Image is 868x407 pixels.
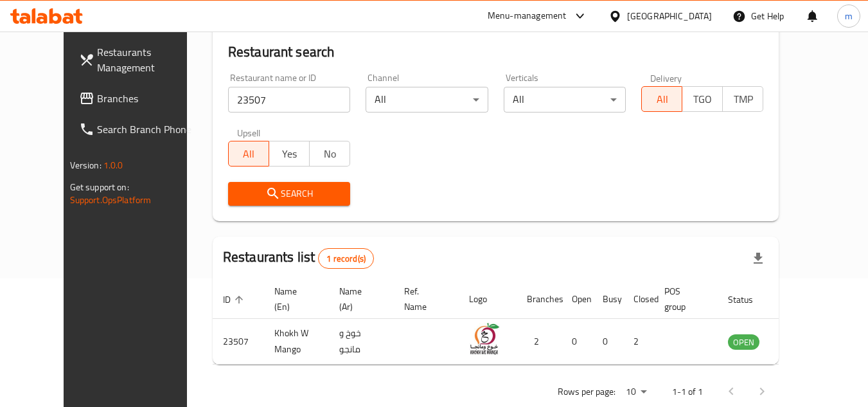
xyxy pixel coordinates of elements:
span: Get support on: [70,179,129,195]
th: Branches [517,280,562,319]
span: Yes [274,145,305,163]
button: No [309,141,350,167]
p: Rows per page: [558,384,616,400]
span: Version: [70,157,102,174]
span: Search Branch Phone [97,122,199,137]
img: Khokh W Mango [469,323,501,355]
input: Search for restaurant name or ID.. [228,87,350,113]
span: POS group [664,284,702,314]
label: Upsell [237,128,261,137]
th: Open [562,280,592,319]
div: Export file [743,243,774,274]
button: TGO [682,86,723,112]
a: Support.OpsPlatform [70,192,152,208]
span: Ref. Name [404,284,443,314]
span: Name (En) [274,284,314,314]
button: All [641,86,682,112]
span: Branches [97,91,199,106]
h2: Restaurants list [223,248,374,269]
p: 1-1 of 1 [672,384,703,400]
span: All [234,145,264,163]
button: Yes [269,141,310,167]
th: Closed [623,280,654,319]
span: OPEN [728,335,759,350]
span: Search [238,186,340,202]
span: Restaurants Management [97,44,199,75]
a: Search Branch Phone [69,114,209,145]
th: Logo [459,280,517,319]
td: 2 [517,319,562,365]
div: Menu-management [488,8,567,24]
td: 0 [592,319,623,365]
span: TGO [687,90,718,109]
span: TMP [728,90,758,109]
table: enhanced table [213,280,829,365]
button: Search [228,182,350,206]
span: No [315,145,345,163]
button: All [228,141,269,167]
td: خوخ و مانجو [329,319,394,365]
td: 0 [562,319,592,365]
a: Restaurants Management [69,37,209,83]
button: TMP [722,86,763,112]
span: Status [728,292,770,307]
div: OPEN [728,334,759,350]
th: Busy [592,280,623,319]
td: 23507 [213,319,264,365]
td: 2 [623,319,654,365]
div: [GEOGRAPHIC_DATA] [627,9,712,23]
span: ID [223,292,247,307]
span: m [845,9,853,23]
h2: Restaurant search [228,42,764,62]
span: 1 record(s) [319,253,373,265]
label: Delivery [650,73,682,82]
span: All [647,90,677,109]
div: Rows per page: [621,383,651,402]
a: Branches [69,83,209,114]
span: Name (Ar) [339,284,378,314]
div: All [366,87,488,113]
td: Khokh W Mango [264,319,329,365]
div: Total records count [318,248,374,269]
div: All [504,87,626,113]
span: 1.0.0 [103,157,123,174]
